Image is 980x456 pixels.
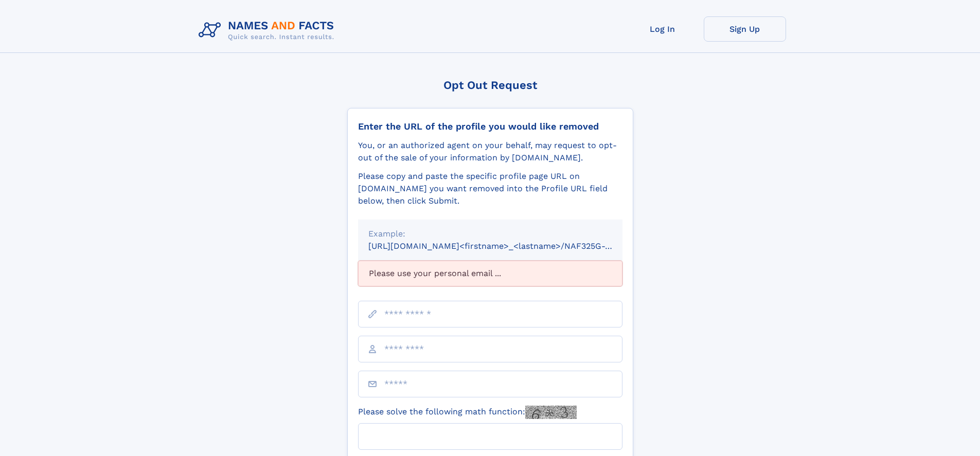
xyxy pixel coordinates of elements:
small: [URL][DOMAIN_NAME]<firstname>_<lastname>/NAF325G-xxxxxxxx [368,241,642,251]
a: Log In [621,16,704,42]
a: Sign Up [704,16,786,42]
div: Please use your personal email ... [358,261,622,286]
div: Opt Out Request [347,79,633,92]
div: Example: [368,228,612,240]
label: Please solve the following math function: [358,406,577,419]
img: Logo Names and Facts [194,16,343,44]
div: You, or an authorized agent on your behalf, may request to opt-out of the sale of your informatio... [358,139,622,164]
div: Enter the URL of the profile you would like removed [358,121,622,132]
div: Please copy and paste the specific profile page URL on [DOMAIN_NAME] you want removed into the Pr... [358,170,622,207]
